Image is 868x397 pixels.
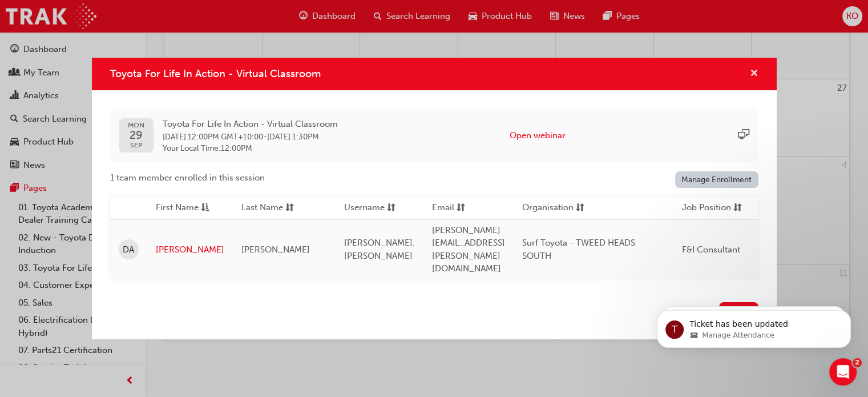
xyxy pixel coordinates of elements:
[344,201,385,215] span: Username
[675,171,758,188] a: Manage Enrollment
[241,201,304,215] button: Last Namesorting-icon
[92,58,777,339] div: Toyota For Life In Action - Virtual Classroom
[156,201,199,215] span: First Name
[522,201,574,215] span: Organisation
[432,225,505,274] span: [PERSON_NAME][EMAIL_ADDRESS][PERSON_NAME][DOMAIN_NAME]
[576,201,584,215] span: sorting-icon
[432,201,454,215] span: Email
[128,129,144,141] span: 29
[750,69,758,79] span: cross-icon
[853,358,862,367] span: 2
[110,67,321,80] span: Toyota For Life In Action - Virtual Classroom
[733,201,742,215] span: sorting-icon
[344,201,407,215] button: Usernamesorting-icon
[241,244,310,255] span: [PERSON_NAME]
[201,201,209,215] span: asc-icon
[163,143,338,154] span: Your Local Time : 12:00PM
[387,201,395,215] span: sorting-icon
[128,122,144,129] span: MON
[682,244,740,255] span: F&I Consultant
[163,132,263,142] span: 29 Sep 2025 12:00PM GMT+10:00
[285,201,294,215] span: sorting-icon
[163,118,338,154] div: -
[738,129,749,142] span: sessionType_ONLINE_URL-icon
[682,201,745,215] button: Job Positionsorting-icon
[110,171,265,185] span: 1 team member enrolled in this session
[510,129,566,142] button: Open webinar
[522,201,585,215] button: Organisationsorting-icon
[156,201,219,215] button: First Nameasc-icon
[241,201,283,215] span: Last Name
[267,132,319,142] span: 29 Sep 2025 1:30PM
[457,201,465,215] span: sorting-icon
[750,67,758,81] button: cross-icon
[522,238,635,261] span: Surf Toyota - TWEED HEADS SOUTH
[344,238,415,261] span: [PERSON_NAME].[PERSON_NAME]
[682,201,731,215] span: Job Position
[432,201,495,215] button: Emailsorting-icon
[128,142,144,149] span: SEP
[829,358,857,386] iframe: Intercom live chat
[163,118,338,131] span: Toyota For Life In Action - Virtual Classroom
[123,243,134,256] span: DA
[640,286,868,366] iframe: Intercom notifications message
[156,243,224,256] a: [PERSON_NAME]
